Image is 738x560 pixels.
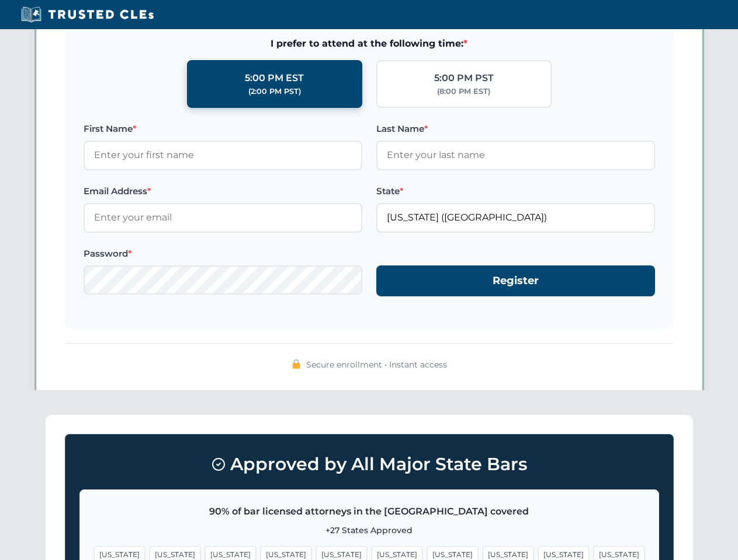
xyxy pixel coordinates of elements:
[84,122,362,136] label: First Name
[84,141,362,170] input: Enter your first name
[94,524,645,537] p: +27 States Approved
[306,358,447,371] span: Secure enrollment • Instant access
[84,247,362,261] label: Password
[94,504,645,519] p: 90% of bar licensed attorneys in the [GEOGRAPHIC_DATA] covered
[248,86,301,97] div: (2:00 PM PST)
[18,6,157,23] img: Trusted CLEs
[376,141,655,170] input: Enter your last name
[376,122,655,136] label: Last Name
[84,36,655,51] span: I prefer to attend at the following time:
[79,449,659,480] h3: Approved by All Major State Bars
[84,184,362,198] label: Email Address
[84,203,362,232] input: Enter your email
[376,203,655,232] input: Florida (FL)
[376,184,655,198] label: State
[434,71,494,86] div: 5:00 PM PST
[245,71,304,86] div: 5:00 PM EST
[292,359,301,369] img: 🔒
[437,86,490,97] div: (8:00 PM EST)
[376,265,655,296] button: Register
